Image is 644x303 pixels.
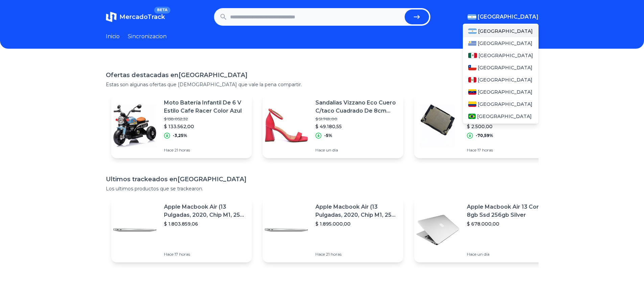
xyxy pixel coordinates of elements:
p: $ 678.000,00 [467,220,549,227]
a: Featured imageMoto Batería Infantil De 6 V Estilo Cafe Racer Color Azul$ 138.052,32$ 133.562,00-3... [111,93,252,158]
img: Brasil [468,114,476,119]
p: -5% [324,133,332,138]
a: Featured imageApple Macbook Air (13 Pulgadas, 2020, Chip M1, 256 Gb De Ssd, 8 Gb De Ram) - Plata$... [111,197,252,262]
a: Featured imageSandalias Vizzano Eco Cuero C/taco Cuadrado De 8cm Scarpy$ 51.769,00$ 49.180,55-5%H... [263,93,403,158]
img: Argentina [468,28,477,34]
img: Peru [468,77,476,83]
img: Mexico [468,53,477,58]
img: MercadoTrack [106,11,117,22]
p: -70,59% [476,133,493,138]
a: Chile[GEOGRAPHIC_DATA] [463,62,539,74]
p: Hace 21 horas [164,147,246,153]
p: $ 133.562,00 [164,123,246,130]
span: BETA [154,7,170,14]
a: Argentina[GEOGRAPHIC_DATA] [463,25,539,37]
img: Featured image [111,206,159,254]
span: [GEOGRAPHIC_DATA] [478,28,533,34]
p: $ 49.180,55 [315,123,398,130]
p: $ 1.895.000,00 [315,220,398,227]
p: Hace 21 horas [315,252,398,257]
p: Apple Macbook Air (13 Pulgadas, 2020, Chip M1, 256 Gb De Ssd, 8 Gb De Ram) - Plata [164,203,246,219]
span: [GEOGRAPHIC_DATA] [478,89,532,95]
a: Featured imageApple Macbook Air 13 Core I5 8gb Ssd 256gb Silver$ 678.000,00Hace un día [414,197,555,262]
button: [GEOGRAPHIC_DATA] [468,13,539,21]
p: Los ultimos productos que se trackearon. [106,185,539,192]
p: Apple Macbook Air (13 Pulgadas, 2020, Chip M1, 256 Gb De Ssd, 8 Gb De Ram) - Plata [315,203,398,219]
a: Venezuela[GEOGRAPHIC_DATA] [463,86,539,98]
a: Colombia[GEOGRAPHIC_DATA] [463,98,539,110]
a: Featured imageBuzzer Altavoz Para Motorola Moto X Play Alta Calidad$ 8.500,00$ 2.500,00-70,59%Hac... [414,93,555,158]
p: $ 51.769,00 [315,116,398,122]
img: Featured image [263,206,310,254]
p: $ 138.052,32 [164,116,246,122]
a: Inicio [106,32,120,41]
h1: Ultimos trackeados en [GEOGRAPHIC_DATA] [106,174,539,184]
img: Featured image [414,206,461,254]
a: Peru[GEOGRAPHIC_DATA] [463,74,539,86]
span: [GEOGRAPHIC_DATA] [477,113,532,120]
span: [GEOGRAPHIC_DATA] [478,64,532,71]
img: Venezuela [468,89,476,95]
p: Sandalias Vizzano Eco Cuero C/taco Cuadrado De 8cm Scarpy [315,99,398,115]
a: Sincronizacion [128,32,167,41]
span: MercadoTrack [119,13,165,21]
img: Featured image [414,102,461,149]
a: Featured imageApple Macbook Air (13 Pulgadas, 2020, Chip M1, 256 Gb De Ssd, 8 Gb De Ram) - Plata$... [263,197,403,262]
span: [GEOGRAPHIC_DATA] [478,52,533,59]
p: Estas son algunas ofertas que [DEMOGRAPHIC_DATA] que vale la pena compartir. [106,81,539,88]
a: Mexico[GEOGRAPHIC_DATA] [463,49,539,62]
img: Featured image [111,102,159,149]
img: Chile [468,65,476,70]
span: [GEOGRAPHIC_DATA] [478,76,532,83]
p: Hace un día [315,147,398,153]
p: $ 2.500,00 [467,123,549,130]
p: Hace 17 horas [164,252,246,257]
p: Apple Macbook Air 13 Core I5 8gb Ssd 256gb Silver [467,203,549,219]
p: $ 1.803.859,06 [164,220,246,227]
a: Brasil[GEOGRAPHIC_DATA] [463,110,539,122]
img: Uruguay [468,41,476,46]
img: Featured image [263,102,310,149]
img: Colombia [468,101,476,107]
p: Hace 17 horas [467,147,549,153]
a: MercadoTrackBETA [106,11,165,22]
p: Moto Batería Infantil De 6 V Estilo Cafe Racer Color Azul [164,99,246,115]
span: [GEOGRAPHIC_DATA] [478,40,532,47]
img: Argentina [468,14,476,20]
span: [GEOGRAPHIC_DATA] [478,101,532,108]
h1: Ofertas destacadas en [GEOGRAPHIC_DATA] [106,70,539,80]
p: Hace un día [467,252,549,257]
p: -3,25% [173,133,187,138]
a: Uruguay[GEOGRAPHIC_DATA] [463,37,539,49]
span: [GEOGRAPHIC_DATA] [478,13,539,21]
